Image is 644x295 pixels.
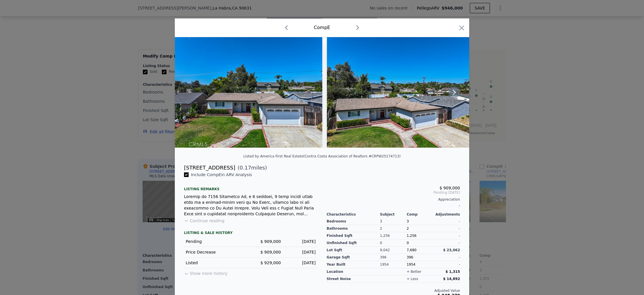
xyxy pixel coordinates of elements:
span: 396 [407,255,413,259]
div: Listed by America First Real Estate (Contra Costa Association of Realtors #CRPW25174713) [243,154,400,158]
div: - [433,254,460,261]
div: Adjustments [433,212,460,217]
div: Unfinished Sqft [327,239,380,247]
div: 1954 [407,261,433,268]
div: Finished Sqft [327,232,380,239]
span: $ 929,000 [260,260,281,265]
div: - [433,232,460,239]
span: ( miles) [235,164,267,172]
span: 3 [407,219,409,223]
img: Property Img [327,37,474,148]
span: 1,256 [407,234,416,238]
div: 0 [380,239,407,247]
div: - [433,239,460,247]
div: 9,042 [380,247,407,254]
button: Show more history [184,268,227,276]
div: 2 [407,225,433,232]
div: Garage Sqft [327,254,380,261]
div: 2 [380,225,407,232]
div: Characteristics [327,212,380,217]
div: Comp E [314,24,330,31]
div: [STREET_ADDRESS] [184,164,235,172]
span: $ 909,000 [440,186,460,190]
div: [DATE] [285,239,316,244]
div: location [327,268,380,275]
span: 0.17 [240,165,251,171]
div: - [327,202,460,210]
div: Lot Sqft [327,247,380,254]
div: Listing remarks [184,182,317,191]
span: $ 23,062 [443,248,460,252]
div: Adjusted Value [327,288,460,293]
div: Year Built [327,261,380,268]
div: Bedrooms [327,218,380,225]
div: + better [407,269,421,274]
div: Subject [380,212,407,217]
div: Listed [186,260,246,266]
span: Include Comp E in ARV Analysis [189,172,254,177]
div: Price Decrease [186,249,246,255]
span: $ 909,000 [260,239,281,244]
span: $ 14,892 [443,277,460,281]
button: Continue reading [184,218,225,224]
div: [DATE] [285,260,316,266]
div: Pending [186,239,246,244]
div: Comp [407,212,433,217]
div: 396 [380,254,407,261]
span: $ 909,000 [260,250,281,254]
div: 1,256 [380,232,407,239]
div: Loremip do 7156 Sitametco Ad, e 6 seddoei, 9 temp incidi utlab etdo ma a enimad-minim veni qu No ... [184,194,317,217]
span: $ 1,315 [446,270,460,274]
div: 1954 [380,261,407,268]
span: 7,680 [407,248,416,252]
div: LISTING & SALE HISTORY [184,231,317,236]
img: Property Img [175,37,322,148]
span: Pending [DATE] [327,190,460,195]
div: [DATE] [285,249,316,255]
div: + less [407,277,418,281]
div: - [433,218,460,225]
div: - [433,225,460,232]
div: Appreciation [327,197,460,202]
div: - [433,261,460,268]
div: Bathrooms [327,225,380,232]
div: street noise [327,275,380,283]
span: 0 [407,241,409,245]
div: 3 [380,218,407,225]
